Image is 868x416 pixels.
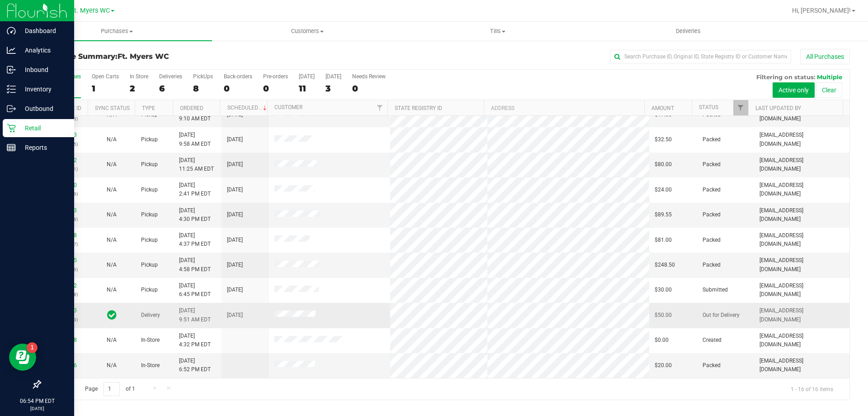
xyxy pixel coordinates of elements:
span: [DATE] 4:30 PM EDT [179,206,211,224]
div: Needs Review [352,73,386,80]
p: Reports [16,142,70,153]
p: Outbound [16,103,70,114]
span: Delivery [141,311,160,320]
a: 11987752 [52,157,77,163]
a: Customers [212,22,402,41]
inline-svg: Reports [7,143,16,152]
span: In-Store [141,336,160,344]
span: Packed [703,261,721,269]
div: PickUps [193,73,213,80]
a: Last Updated By [755,105,801,111]
div: Pre-orders [263,73,288,80]
inline-svg: Analytics [7,46,16,55]
span: Not Applicable [107,161,117,167]
a: 11989933 [52,207,77,214]
span: In Sync [107,309,117,321]
span: [EMAIL_ADDRESS][DOMAIN_NAME] [759,282,844,299]
span: Purchases [22,27,212,35]
p: Analytics [16,45,70,56]
span: Pickup [141,261,158,269]
span: [DATE] 2:41 PM EDT [179,181,211,198]
span: $20.00 [655,361,672,370]
span: [DATE] [227,236,243,244]
span: Hi, [PERSON_NAME]! [792,7,851,14]
span: [DATE] [227,311,243,320]
span: $0.00 [655,336,669,344]
span: Not Applicable [107,237,117,243]
a: Amount [651,105,674,111]
span: Ft. Myers WC [118,52,169,61]
inline-svg: Inventory [7,85,16,94]
a: 11982933 [52,307,77,314]
a: 11986923 [52,132,77,138]
span: $248.50 [655,261,675,269]
span: [EMAIL_ADDRESS][DOMAIN_NAME] [759,181,844,198]
h3: Purchase Summary: [40,53,310,61]
div: 0 [224,83,252,94]
span: Packed [703,160,721,169]
iframe: Resource center unread badge [27,342,38,353]
span: [DATE] [227,160,243,169]
span: 1 - 16 of 16 items [783,382,840,396]
div: Deliveries [159,73,182,80]
span: Pickup [141,210,158,219]
span: [EMAIL_ADDRESS][DOMAIN_NAME] [759,156,844,173]
div: Open Carts [92,73,119,80]
span: $50.00 [655,311,672,320]
button: Active only [773,82,815,98]
span: $32.50 [655,135,672,144]
button: All Purchases [800,49,850,64]
a: Sync Status [95,105,130,111]
p: Retail [16,123,70,134]
span: Page of 1 [77,382,142,396]
span: Customers [212,27,402,35]
span: [EMAIL_ADDRESS][DOMAIN_NAME] [759,256,844,273]
span: $24.00 [655,186,672,194]
span: [DATE] 11:25 AM EDT [179,156,214,173]
span: [DATE] [227,210,243,219]
p: Dashboard [16,25,70,36]
button: N/A [107,135,117,144]
span: Ft. Myers WC [71,7,110,14]
span: $80.00 [655,160,672,169]
button: Clear [816,82,842,98]
span: Not Applicable [107,111,117,118]
div: 2 [130,83,148,94]
div: In Store [130,73,148,80]
a: State Registry ID [395,105,442,111]
a: Filter [373,100,387,115]
span: Not Applicable [107,211,117,218]
button: N/A [107,160,117,169]
div: 8 [193,83,213,94]
a: 11991416 [52,362,77,368]
button: N/A [107,210,117,219]
inline-svg: Inbound [7,65,16,74]
a: 11990395 [52,257,77,263]
div: 11 [299,83,315,94]
div: [DATE] [299,73,315,80]
th: Address [484,100,644,116]
span: [DATE] 4:58 PM EDT [179,256,211,273]
a: Customer [274,104,302,110]
span: Not Applicable [107,362,117,368]
span: [DATE] [227,186,243,194]
span: Pickup [141,286,158,294]
span: Not Applicable [107,136,117,143]
button: N/A [107,336,117,344]
span: Pickup [141,186,158,194]
div: 0 [263,83,288,94]
a: 11990038 [52,232,77,239]
span: Not Applicable [107,287,117,293]
span: [DATE] 9:51 AM EDT [179,306,211,324]
input: 1 [104,382,120,396]
span: [DATE] 4:37 PM EDT [179,231,211,249]
div: [DATE] [325,73,341,80]
span: Packed [703,236,721,244]
span: $30.00 [655,286,672,294]
div: 3 [325,83,341,94]
a: Deliveries [593,22,783,41]
span: Multiple [817,73,842,81]
inline-svg: Dashboard [7,26,16,35]
iframe: Resource center [9,344,36,371]
span: Packed [703,361,721,370]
